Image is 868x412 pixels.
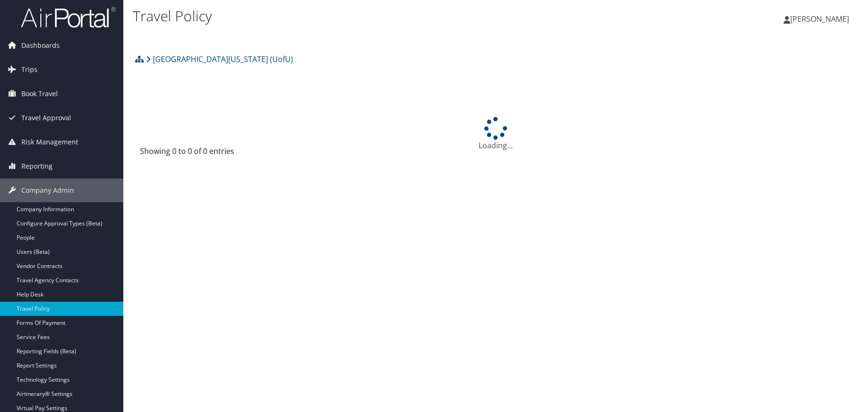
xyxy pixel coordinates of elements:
[21,58,37,81] span: Trips
[133,117,859,151] div: Loading...
[21,6,116,28] img: airportal-logo.png
[21,82,58,106] span: Book Travel
[784,5,859,33] a: [PERSON_NAME]
[21,130,78,154] span: Risk Management
[21,34,60,57] span: Dashboards
[21,179,74,202] span: Company Admin
[790,14,849,24] span: [PERSON_NAME]
[140,145,307,161] div: Showing 0 to 0 of 0 entries
[133,6,617,26] h1: Travel Policy
[21,106,71,130] span: Travel Approval
[21,154,53,178] span: Reporting
[146,50,293,69] a: [GEOGRAPHIC_DATA][US_STATE] (UofU)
